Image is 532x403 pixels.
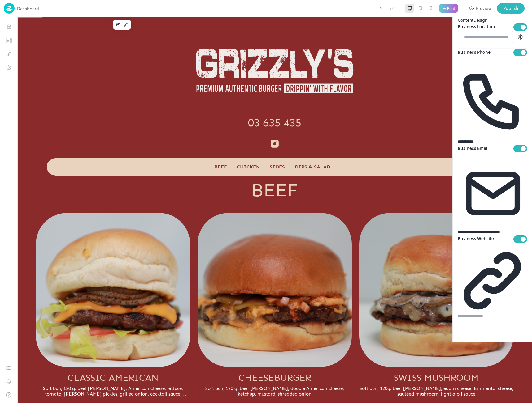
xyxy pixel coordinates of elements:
img: 1756916634908pgym9cdyp88.JPG [180,196,334,350]
span: Soft bun, 120g. beef [PERSON_NAME], edam cheese, Emmental cheese, sautéed mushroom, light aioli s... [342,368,496,380]
span: 03 635 435 [231,99,284,112]
p: Beef [19,161,496,185]
p: Business Phone [458,49,513,55]
button: Design [105,3,113,11]
img: 1756916805617bhjplhahtjc.JPG [342,196,496,350]
button: Content [458,17,473,23]
p: Business Website [458,235,513,242]
span: Beef [197,146,210,152]
p: Dashboard [17,5,39,12]
p: Business Email [458,145,513,151]
div: Publish [503,5,518,12]
span: Chicken [220,146,242,152]
label: Redo (Ctrl + Y) [387,3,397,14]
button: Edit [97,3,105,11]
span: Cheeseburger [221,356,294,365]
img: 17569165556246d9wdgt3nhh.JPG [19,196,173,350]
img: 1755629862987omot663sn3.png%3Ft%3D1755629833423 [168,15,347,92]
span: Dips & Salad [277,146,313,152]
span: Soft bun, 120 g. beef [PERSON_NAME], double American cheese, ketchup, mustard, shredded onion [188,368,327,380]
button: Preview [466,3,495,14]
span: Swiss Mushroom [377,356,461,365]
p: Business Location [458,23,513,30]
button: Publish [497,3,525,14]
button: Design [473,17,487,23]
span: Classic American [50,356,141,365]
span: Soft bun, 120 g. beef [PERSON_NAME], American cheese, lettuce, tomato, [PERSON_NAME] pickles, gri... [26,368,169,386]
span: Sides [252,146,268,152]
label: Undo (Ctrl + Z) [376,3,387,14]
img: logo-86c26b7e.jpg [4,3,15,14]
div: Preview [476,5,491,12]
p: Print [447,6,455,10]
